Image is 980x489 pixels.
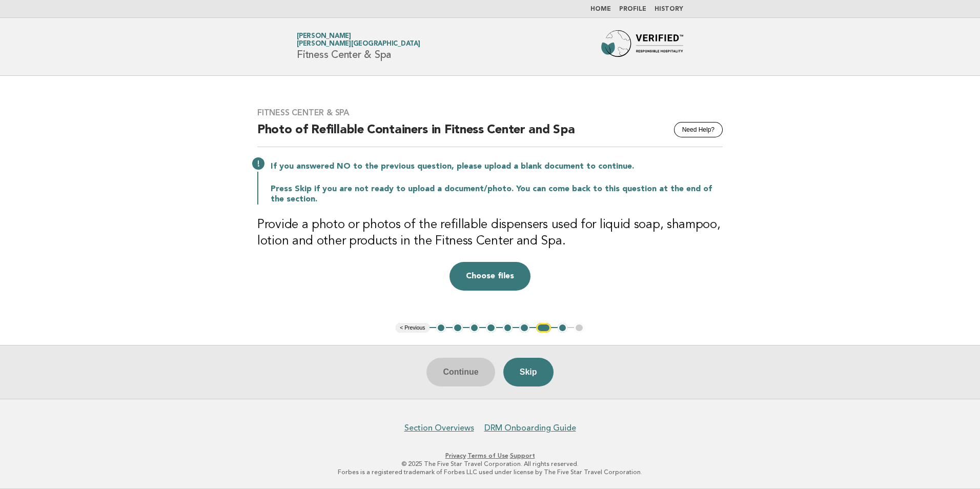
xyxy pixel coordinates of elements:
h1: Fitness Center & Spa [297,33,420,60]
button: < Previous [396,323,429,333]
button: Choose files [450,262,530,291]
h3: Provide a photo or photos of the refillable dispensers used for liquid soap, shampoo, lotion and ... [257,217,723,250]
h2: Photo of Refillable Containers in Fitness Center and Spa [257,122,723,147]
p: Forbes is a registered trademark of Forbes LLC used under license by The Five Star Travel Corpora... [176,468,804,476]
p: Press Skip if you are not ready to upload a document/photo. You can come back to this question at... [271,184,723,205]
button: Skip [503,358,554,386]
h3: Fitness Center & Spa [257,108,723,118]
button: 7 [536,323,551,333]
button: Need Help? [674,122,723,137]
a: Terms of Use [467,452,508,459]
button: 3 [469,323,480,333]
a: History [655,6,683,12]
a: Profile [619,6,646,12]
button: 1 [436,323,446,333]
a: Section Overviews [404,423,474,433]
a: DRM Onboarding Guide [484,423,576,433]
span: [PERSON_NAME][GEOGRAPHIC_DATA] [297,41,420,48]
img: Forbes Travel Guide [601,30,683,63]
a: Privacy [445,452,466,459]
a: Support [510,452,535,459]
p: · · [176,452,804,460]
button: 4 [486,323,496,333]
button: 8 [558,323,568,333]
button: 5 [503,323,513,333]
a: Home [590,6,611,12]
p: © 2025 The Five Star Travel Corporation. All rights reserved. [176,460,804,468]
button: 6 [519,323,529,333]
button: 2 [453,323,463,333]
p: If you answered NO to the previous question, please upload a blank document to continue. [271,161,723,172]
a: [PERSON_NAME][PERSON_NAME][GEOGRAPHIC_DATA] [297,33,420,47]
